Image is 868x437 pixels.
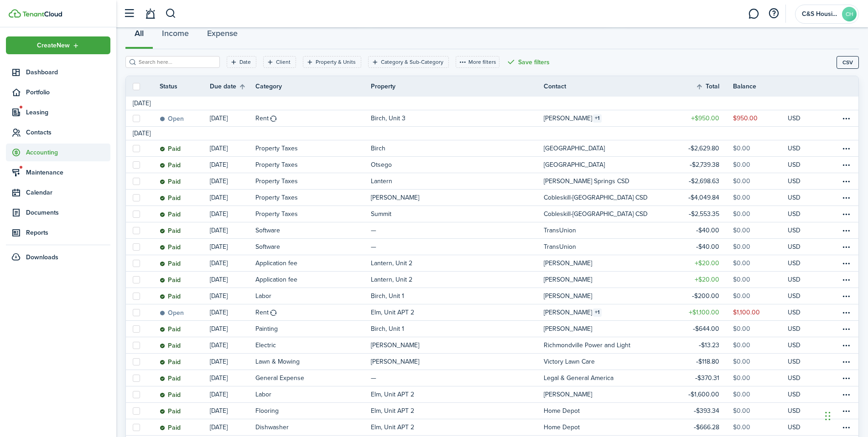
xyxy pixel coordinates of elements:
[210,390,228,399] p: [DATE]
[160,157,210,173] a: Paid
[788,291,800,301] p: USD
[788,357,800,366] p: USD
[688,144,719,153] table-amount-title: $2,629.80
[688,390,719,399] table-amount-title: $1,600.00
[255,206,371,222] a: Property Taxes
[160,386,210,402] a: Paid
[210,144,228,153] p: [DATE]
[381,58,443,66] filter-tag-label: Category & Sub-Category
[733,255,788,271] a: $0.00
[160,288,210,304] a: Paid
[788,176,800,186] p: USD
[693,324,719,334] table-amount-title: $644.00
[678,110,733,126] a: $950.00
[733,209,750,219] table-amount-description: $0.00
[544,190,678,206] a: Cobleskill-[GEOGRAPHIC_DATA] CSD
[210,370,255,386] a: [DATE]
[210,81,255,92] th: Sort
[733,373,750,383] table-amount-description: $0.00
[371,304,544,320] a: Elm, Unit APT 2
[733,193,750,202] table-amount-description: $0.00
[733,242,750,252] table-amount-description: $0.00
[371,288,544,304] a: Birch, Unit 1
[371,110,544,126] a: Birch, Unit 3
[255,113,269,123] table-info-title: Rent
[544,337,678,353] a: Richmondville Power and Light
[371,370,544,386] a: —
[371,160,392,170] p: Otsego
[160,277,181,284] status: Paid
[371,324,404,334] p: Birch, Unit 1
[544,342,630,349] table-profile-info-text: Richmondville Power and Light
[788,140,813,156] a: USD
[678,206,733,222] a: $2,553.35
[678,255,733,271] a: $20.00
[276,58,291,66] filter-tag-label: Client
[210,304,255,320] a: [DATE]
[544,110,678,126] a: [PERSON_NAME]1
[678,173,733,189] a: $2,698.63
[255,239,371,255] a: Software
[678,386,733,402] a: $1,600.00
[255,370,371,386] a: General Expense
[210,157,255,173] a: [DATE]
[255,258,297,268] table-info-title: Application fee
[368,56,449,68] filter-tag: Open filter
[255,255,371,271] a: Application fee
[255,337,371,353] a: Electric
[733,144,750,153] table-amount-description: $0.00
[160,206,210,222] a: Paid
[255,193,298,202] table-info-title: Property Taxes
[160,244,181,251] status: Paid
[371,140,544,156] a: Birch
[210,239,255,255] a: [DATE]
[678,190,733,206] a: $4,049.84
[316,58,356,66] filter-tag-label: Property & Units
[678,239,733,255] a: $40.00
[255,226,280,235] table-info-title: Software
[160,260,181,267] status: Paid
[37,42,70,49] span: Create New
[544,227,576,234] table-profile-info-text: TransUnion
[210,354,255,370] a: [DATE]
[255,324,278,334] table-info-title: Painting
[255,144,298,153] table-info-title: Property Taxes
[210,226,228,235] p: [DATE]
[544,211,648,218] table-profile-info-text: Cobleskill-[GEOGRAPHIC_DATA] CSD
[255,176,298,186] table-info-title: Property Taxes
[371,173,544,189] a: Lantern
[210,291,228,301] p: [DATE]
[141,2,159,26] a: Notifications
[255,321,371,337] a: Painting
[733,370,788,386] a: $0.00
[678,272,733,288] a: $20.00
[371,157,544,173] a: Otsego
[544,375,613,382] table-profile-info-text: Legal & General America
[160,359,181,366] status: Paid
[160,178,181,185] status: Paid
[371,226,376,235] p: —
[160,162,181,169] status: Paid
[255,160,298,170] table-info-title: Property Taxes
[26,67,110,77] span: Dashboard
[255,157,371,173] a: Property Taxes
[788,190,813,206] a: USD
[689,209,719,219] table-amount-title: $2,553.35
[733,324,750,334] table-amount-description: $0.00
[695,275,719,284] table-amount-title: $20.00
[371,272,544,288] a: Lantern, Unit 2
[371,390,414,399] p: Elm, Unit APT 2
[788,340,800,350] p: USD
[788,324,800,334] p: USD
[255,140,371,156] a: Property Taxes
[689,308,719,317] table-amount-title: $1,100.00
[842,7,857,21] avatar-text: CH
[788,337,813,353] a: USD
[593,308,602,317] table-counter: 1
[255,386,371,402] a: Labor
[678,321,733,337] a: $644.00
[733,304,788,320] a: $1,100.00
[544,206,678,222] a: Cobleskill-[GEOGRAPHIC_DATA] CSD
[788,209,800,219] p: USD
[733,354,788,370] a: $0.00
